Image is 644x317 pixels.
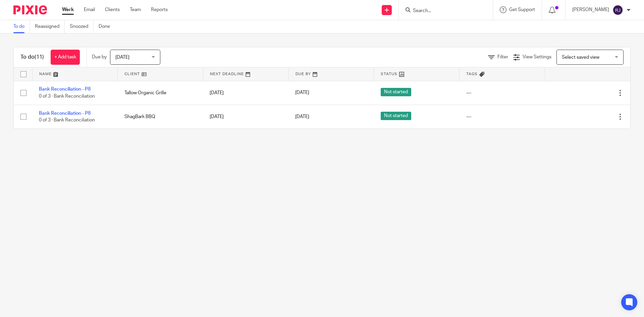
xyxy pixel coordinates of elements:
[523,55,551,59] span: View Settings
[118,81,203,105] td: Tallow Organic Grille
[35,54,44,60] span: (11)
[70,20,94,33] a: Snoozed
[39,94,95,99] span: 0 of 3 · Bank Reconciliation
[295,114,309,119] span: [DATE]
[13,20,30,33] a: To do
[13,5,47,14] img: Pixie
[151,6,168,13] a: Reports
[92,54,107,60] p: Due by
[62,6,74,13] a: Work
[39,87,91,92] a: Bank Reconciliation - P8
[466,90,538,96] div: ---
[39,118,95,122] span: 0 of 3 · Bank Reconciliation
[115,55,129,60] span: [DATE]
[562,55,599,60] span: Select saved view
[84,6,95,13] a: Email
[203,105,288,128] td: [DATE]
[35,20,65,33] a: Reassigned
[20,54,44,61] h1: To do
[118,105,203,128] td: ShagBark BBQ
[381,88,411,96] span: Not started
[39,111,91,116] a: Bank Reconciliation - P8
[381,112,411,120] span: Not started
[412,8,473,14] input: Search
[105,6,120,13] a: Clients
[497,55,508,59] span: Filter
[466,113,538,120] div: ---
[466,72,478,76] span: Tags
[203,81,288,105] td: [DATE]
[572,6,609,13] p: [PERSON_NAME]
[51,50,80,65] a: + Add task
[295,91,309,95] span: [DATE]
[99,20,115,33] a: Done
[509,7,535,12] span: Get Support
[130,6,141,13] a: Team
[612,5,623,15] img: svg%3E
